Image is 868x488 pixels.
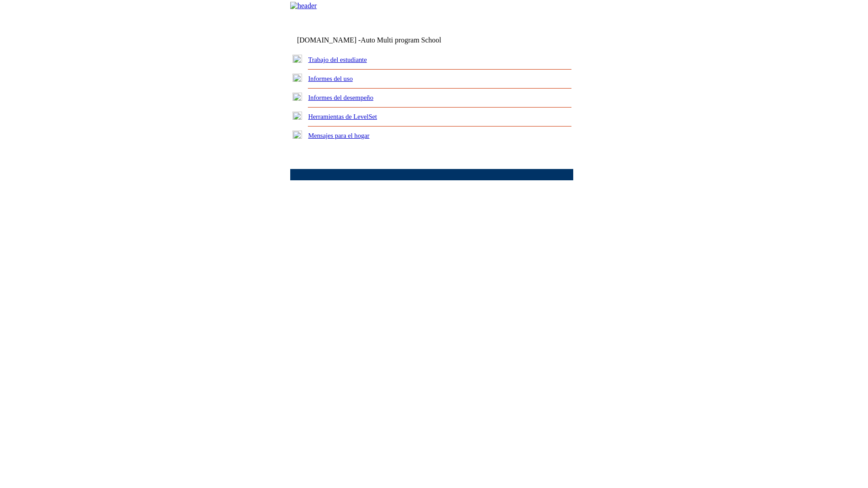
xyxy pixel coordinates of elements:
nobr: Auto Multi program School [361,36,441,44]
img: plus.gif [292,131,302,139]
img: plus.gif [292,55,302,63]
img: plus.gif [292,74,302,82]
a: Informes del desempeño [308,94,373,101]
td: [DOMAIN_NAME] - [297,36,463,44]
a: Mensajes para el hogar [308,132,370,139]
img: plus.gif [292,112,302,120]
a: Herramientas de LevelSet [308,113,377,120]
img: header [290,2,317,10]
a: Trabajo del estudiante [308,56,367,63]
a: Informes del uso [308,75,353,82]
img: plus.gif [292,93,302,101]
